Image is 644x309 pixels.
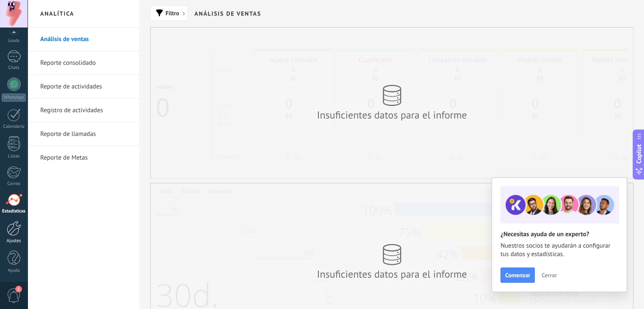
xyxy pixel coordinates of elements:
span: Cerrar [542,272,557,278]
a: Reporte de Metas [40,146,131,170]
li: Registro de actividades [28,99,139,122]
button: Filtro [150,6,188,21]
span: 1 [15,286,22,292]
li: Análisis de ventas [28,28,139,51]
a: Reporte de actividades [40,75,131,99]
span: Nuestros socios te ayudarán a configurar tus datos y estadísticas. [500,242,618,259]
h2: ¿Necesitas ayuda de un experto? [500,230,618,238]
div: Listas [2,154,26,159]
button: Cerrar [538,269,561,281]
div: Chats [2,65,26,71]
li: Reporte de llamadas [28,122,139,146]
a: Reporte de llamadas [40,122,131,146]
div: Leads [2,38,26,44]
div: Ayuda [2,268,26,273]
span: Comenzar [505,272,530,278]
li: Reporte consolidado [28,51,139,75]
button: Comenzar [500,268,535,283]
div: Estadísticas [2,209,26,214]
div: Calendario [2,124,26,130]
div: Ajustes [2,238,26,244]
span: Copilot [635,144,643,164]
a: Análisis de ventas [40,28,131,51]
div: Correo [2,181,26,187]
div: Insuficientes datos para el informe [316,108,468,121]
div: WhatsApp [2,94,26,102]
a: Reporte consolidado [40,51,131,75]
li: Reporte de Metas [28,146,139,169]
li: Reporte de actividades [28,75,139,99]
span: Filtro [166,10,179,16]
a: Registro de actividades [40,99,131,122]
div: Insuficientes datos para el informe [316,268,468,281]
